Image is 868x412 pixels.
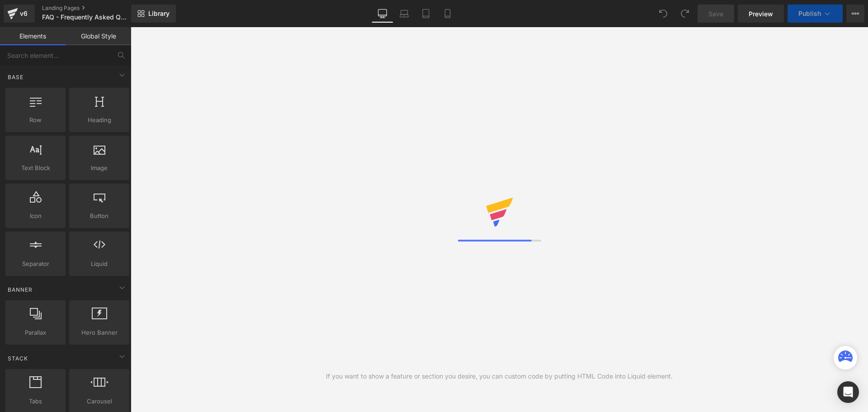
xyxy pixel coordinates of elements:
span: Liquid [72,259,127,269]
span: Save [708,9,723,19]
span: Stack [7,354,29,363]
div: v6 [18,8,29,19]
a: Desktop [372,5,393,23]
span: Icon [8,211,63,221]
span: Preview [749,9,773,19]
a: New Library [131,5,176,23]
span: Heading [72,115,127,125]
span: Text Block [8,163,63,173]
a: v6 [4,5,35,23]
span: Publish [798,10,821,17]
span: Banner [7,285,33,294]
button: More [846,5,864,23]
a: Global Style [66,27,131,45]
span: Hero Banner [72,328,127,337]
a: Laptop [393,5,415,23]
a: Preview [738,5,784,23]
div: Open Intercom Messenger [837,381,859,403]
a: Mobile [437,5,458,23]
div: If you want to show a feature or section you desire, you can custom code by putting HTML Code int... [326,371,673,381]
button: Undo [654,5,672,23]
span: Carousel [72,397,127,406]
span: Parallax [8,328,63,337]
span: Base [7,73,24,81]
span: Tabs [8,397,63,406]
button: Redo [676,5,694,23]
span: Image [72,163,127,173]
span: Library [148,9,170,18]
button: Publish [788,5,843,23]
span: Button [72,211,127,221]
span: Separator [8,259,63,269]
span: FAQ - Frequently Asked Questions [42,14,129,21]
a: Landing Pages [42,5,146,12]
a: Tablet [415,5,437,23]
span: Row [8,115,63,125]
